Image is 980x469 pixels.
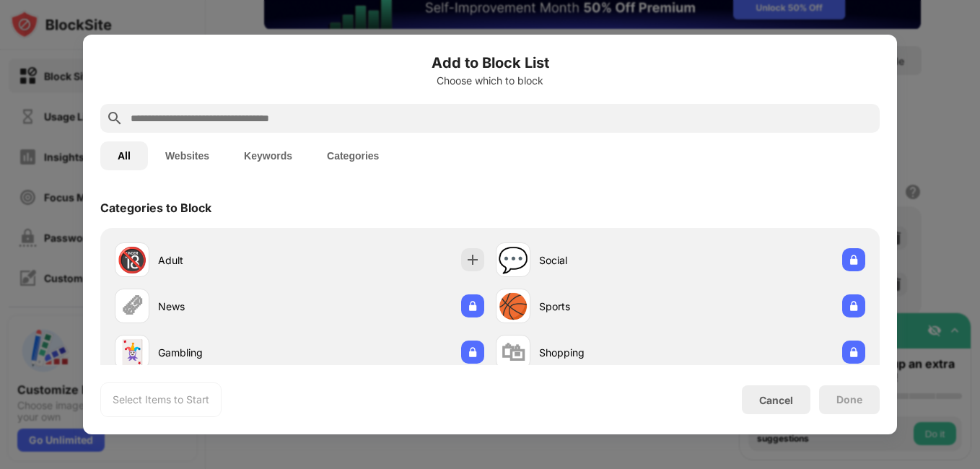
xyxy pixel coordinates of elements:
[539,253,681,268] div: Social
[113,393,209,407] div: Select Items to Start
[227,141,310,170] button: Keywords
[117,245,147,275] div: 🔞
[100,141,148,170] button: All
[100,201,211,215] div: Categories to Block
[158,345,299,360] div: Gambling
[310,141,396,170] button: Categories
[100,75,880,87] div: Choose which to block
[539,299,681,314] div: Sports
[148,141,227,170] button: Websites
[120,292,144,321] div: 🗞
[501,338,525,367] div: 🛍
[836,394,862,406] div: Done
[106,110,123,127] img: search.svg
[539,345,681,360] div: Shopping
[498,245,528,275] div: 💬
[117,338,147,367] div: 🃏
[100,52,880,74] h6: Add to Block List
[759,394,793,406] div: Cancel
[498,292,528,321] div: 🏀
[158,299,299,314] div: News
[158,253,299,268] div: Adult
